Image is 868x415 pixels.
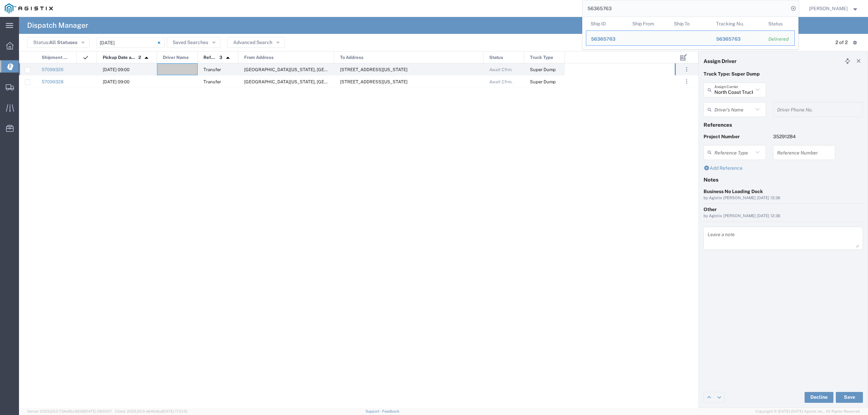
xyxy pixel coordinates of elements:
[340,51,363,64] span: To Address
[82,54,89,61] img: icon
[682,77,691,86] button: ...
[27,17,88,34] h4: Dispatch Manager
[489,51,503,64] span: Status
[716,36,740,42] span: 56365763
[382,409,399,413] a: Feedback
[704,58,736,64] h4: Assign Driver
[42,67,63,72] a: 57099326
[203,67,221,72] span: Transfer
[704,133,766,140] p: Project Number
[809,5,848,12] span: Lorretta Ayala
[27,37,90,48] button: Status:All Statuses
[103,51,136,64] span: Pickup Date and Time
[669,17,711,30] th: Ship To
[704,392,714,402] a: Edit previous row
[773,133,835,140] p: 35291284
[103,79,130,84] span: 10/13/2025, 09:00
[716,36,758,43] div: 56365763
[138,51,141,64] span: 2
[244,79,362,84] span: Clinton Ave & Locan Ave, Fresno, California, 93619, United States
[49,40,77,45] span: All Statuses
[141,53,152,63] img: arrow-dropup.svg
[809,4,859,13] button: [PERSON_NAME]
[163,51,189,64] span: Driver Name
[530,79,556,84] span: Super Dump
[704,206,863,213] div: Other
[704,165,743,171] a: Add Reference
[203,51,217,64] span: Reference
[586,17,798,49] table: Search Results
[704,188,863,195] div: Business No Loading Dock
[42,51,69,64] span: Shipment No.
[162,409,188,413] span: [DATE] 17:21:12
[755,409,860,414] span: Copyright © [DATE]-[DATE] Agistix Inc., All Rights Reserved
[583,0,789,17] input: Search for shipment number, reference number
[704,195,863,201] div: by Agistix [PERSON_NAME] [DATE] 12:36
[5,3,53,14] img: logo
[836,392,863,403] button: Save
[366,409,382,413] a: Support
[103,67,130,72] span: 10/13/2025, 09:00
[340,67,408,72] span: 308 W Alluvial Ave, Clovis, California, 93611, United States
[628,17,669,30] th: Ship From
[203,79,221,84] span: Transfer
[228,37,284,48] button: Advanced Search
[711,17,763,30] th: Tracking Nu.
[27,409,112,413] span: Server: 2025.20.0-734e5bc92d9
[686,78,687,86] span: . . .
[704,177,863,183] h4: Notes
[763,17,794,30] th: Status
[682,65,691,74] button: ...
[115,409,188,413] span: Client: 2025.20.0-e640dba
[805,392,833,403] button: Decline
[704,213,863,219] div: by Agistix [PERSON_NAME] [DATE] 12:36
[244,67,362,72] span: Clinton Ave & Locan Ave, Fresno, California, 93619, United States
[489,79,513,84] span: Await Cfrm.
[167,37,220,48] button: Saved Searches
[591,36,623,43] div: 56365763
[219,51,222,64] span: 3
[704,122,863,128] h4: References
[686,65,687,74] span: . . .
[591,36,615,42] span: 56365763
[244,51,274,64] span: From Address
[714,392,724,402] a: Edit next row
[586,17,628,30] th: Ship ID
[768,36,789,43] div: Delivered
[704,70,863,78] p: Truck Type: Super Dump
[340,79,408,84] span: 308 W Alluvial Ave, Clovis, California, 93611, United States
[222,53,233,63] img: arrow-dropup.svg
[84,409,112,413] span: [DATE] 09:51:07
[530,51,553,64] span: Truck Type
[42,79,63,84] a: 57099328
[489,67,513,72] span: Await Cfrm.
[530,67,556,72] span: Super Dump
[835,39,848,46] div: 2 of 2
